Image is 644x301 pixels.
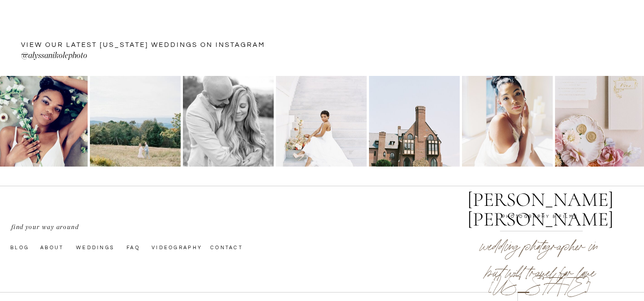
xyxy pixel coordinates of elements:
[21,50,223,64] a: @alyssanikolephoto
[481,253,600,292] p: but will travel for love
[21,40,268,51] a: VIEW OUR LATEST [US_STATE] WEDDINGS ON instagram —
[183,76,274,167] img: Skyline-Drive-Anniversary-photos-in-the-mountains-by-Virginia-Wedding-Photographer-Natalie-Jayne-...
[90,76,181,167] img: Skyline-Drive-Anniversary-photos-in-the-mountains-by-Virginia-Wedding-Photographer-Natalie-Jayne-...
[10,243,38,251] a: Blog
[40,243,71,251] a: About
[462,190,619,214] a: [PERSON_NAME] [PERSON_NAME]
[76,243,118,251] a: Weddings
[462,76,553,167] img: Dover-Hall-Richmond-Virginia-Wedding-Venue-colorful-summer-by-photographer-natalie-Jayne-photogra...
[276,76,367,167] img: richmond-capitol-bridal-session-Night-black-and-white-Natalie-Jayne-photographer-Photography-wedd...
[127,243,141,251] a: faq
[152,243,202,251] a: videography
[440,227,639,283] h2: wedding photographer in [US_STATE]
[11,222,103,229] p: find your way around
[369,76,460,167] img: Dover-Hall-Richmond-Virginia-Wedding-Venue-colorful-summer-by-photographer-natalie-Jayne-photogra...
[210,243,255,251] a: Contact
